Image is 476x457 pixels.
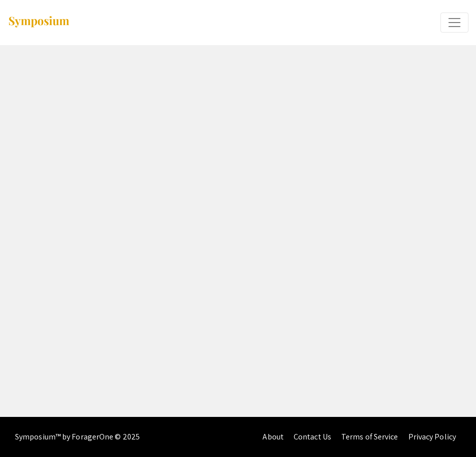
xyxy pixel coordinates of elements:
a: Contact Us [294,431,331,442]
a: Terms of Service [341,431,398,442]
a: Privacy Policy [408,431,456,442]
a: About [263,431,284,442]
div: Symposium™ by ForagerOne © 2025 [15,417,140,457]
button: Expand or Collapse Menu [440,13,468,33]
img: Symposium by ForagerOne [8,16,70,29]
